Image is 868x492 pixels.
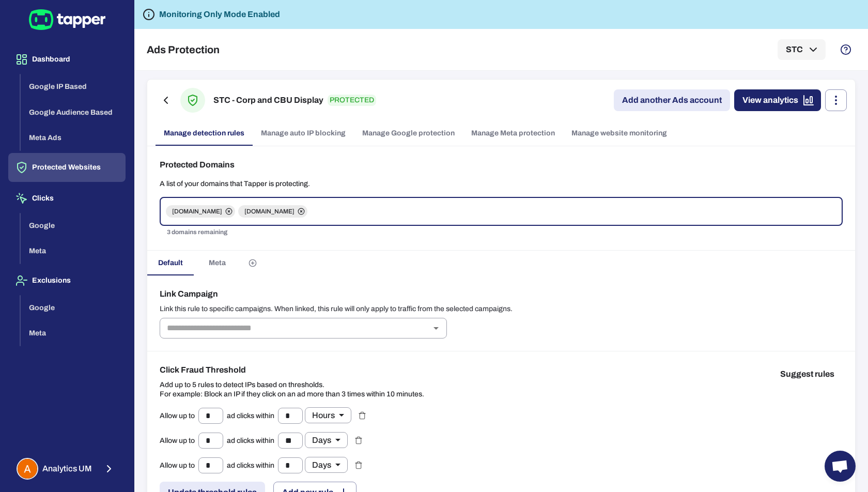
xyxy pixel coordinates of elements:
[21,74,126,100] button: Google IP Based
[305,457,348,473] div: Days
[8,193,126,202] a: Clicks
[21,82,126,90] a: Google IP Based
[159,8,280,21] h6: Monitoring Only Mode Enabled
[160,407,351,424] div: Allow up to ad clicks within
[354,121,463,146] a: Manage Google protection
[160,457,348,473] div: Allow up to ad clicks within
[305,407,351,423] div: Hours
[825,451,856,482] div: Open chat
[614,89,730,111] a: Add another Ads account
[160,380,424,399] p: Add up to 5 rules to detect IPs based on thresholds. For example: Block an IP if they click on an...
[160,304,843,314] p: Link this rule to specific campaigns. When linked, this rule will only apply to traffic from the ...
[429,321,443,335] button: Open
[21,220,126,229] a: Google
[21,100,126,126] button: Google Audience Based
[8,266,126,295] button: Exclusions
[21,246,126,255] a: Meta
[21,133,126,142] a: Meta Ads
[8,184,126,213] button: Clicks
[563,121,675,146] a: Manage website monitoring
[8,454,126,484] button: Analytics UMAnalytics UM
[21,107,126,116] a: Google Audience Based
[18,459,37,479] img: Analytics UM
[238,207,301,216] span: [DOMAIN_NAME]
[240,251,265,275] button: Create custom rules
[160,288,843,300] h6: Link Campaign
[253,121,354,146] a: Manage auto IP blocking
[160,159,843,171] h6: Protected Domains
[778,39,826,60] button: STC
[8,162,126,171] a: Protected Websites
[160,364,424,376] h6: Click Fraud Threshold
[328,95,376,106] p: PROTECTED
[160,179,843,189] p: A list of your domains that Tapper is protecting.
[305,432,348,448] div: Days
[158,258,183,268] span: Default
[21,213,126,239] button: Google
[21,302,126,311] a: Google
[21,238,126,264] button: Meta
[166,207,228,216] span: [DOMAIN_NAME]
[21,125,126,151] button: Meta Ads
[156,121,253,146] a: Manage detection rules
[772,364,843,385] button: Suggest rules
[42,464,92,474] span: Analytics UM
[21,328,126,337] a: Meta
[8,45,126,74] button: Dashboard
[734,89,821,111] a: View analytics
[21,295,126,321] button: Google
[8,153,126,182] button: Protected Websites
[143,8,155,21] svg: Tapper is not blocking any fraudulent activity for this domain
[167,227,835,238] p: 3 domains remaining
[213,94,323,106] h6: STC - Corp and CBU Display
[166,205,235,218] div: [DOMAIN_NAME]
[21,320,126,346] button: Meta
[209,258,226,268] span: Meta
[238,205,307,218] div: [DOMAIN_NAME]
[8,275,126,284] a: Exclusions
[160,432,348,449] div: Allow up to ad clicks within
[8,54,126,63] a: Dashboard
[463,121,563,146] a: Manage Meta protection
[147,43,220,56] h5: Ads Protection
